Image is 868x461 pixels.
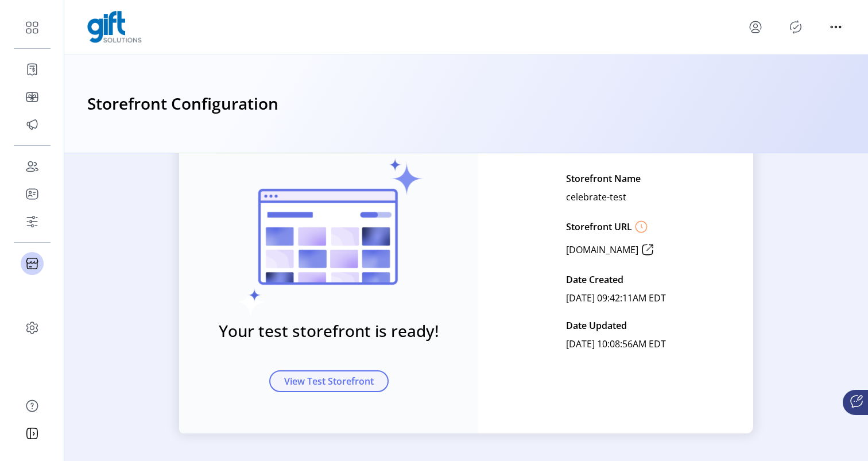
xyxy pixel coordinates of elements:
[566,220,632,234] p: Storefront URL
[219,319,439,343] h3: Your test storefront is ready!
[284,374,374,388] span: View Test Storefront
[786,18,805,36] button: Publisher Panel
[566,188,626,206] p: celebrate-test
[827,18,845,36] button: menu
[566,243,638,257] p: [DOMAIN_NAME]
[746,18,765,36] button: menu
[566,169,641,188] p: Storefront Name
[269,370,389,392] button: View Test Storefront
[566,289,666,307] p: [DATE] 09:42:11AM EDT
[87,91,278,117] h3: Storefront Configuration
[566,316,627,335] p: Date Updated
[566,335,666,353] p: [DATE] 10:08:56AM EDT
[566,270,623,289] p: Date Created
[87,11,142,43] img: logo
